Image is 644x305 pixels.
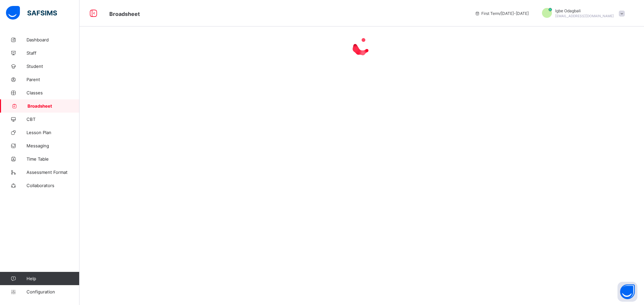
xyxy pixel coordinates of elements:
span: Broadsheet [27,103,80,109]
span: Configuration [27,289,79,294]
span: Student [27,64,80,69]
span: Staff [27,50,80,56]
span: Collaborators [27,183,80,188]
div: IgbeOdagbali [535,8,628,19]
span: Help [27,276,79,281]
span: Igbe Odagbali [555,8,614,13]
span: session/term information [475,11,529,16]
span: Lesson Plan [27,130,80,135]
span: Broadsheet [109,11,140,17]
span: Parent [27,77,80,82]
span: Time Table [27,156,80,162]
span: CBT [27,117,80,122]
span: [EMAIL_ADDRESS][DOMAIN_NAME] [555,14,614,18]
span: Classes [27,90,80,95]
span: Assessment Format [27,170,80,175]
span: Messaging [27,143,80,148]
span: Dashboard [27,37,80,42]
img: safsims [6,6,57,20]
button: Open asap [617,282,637,302]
